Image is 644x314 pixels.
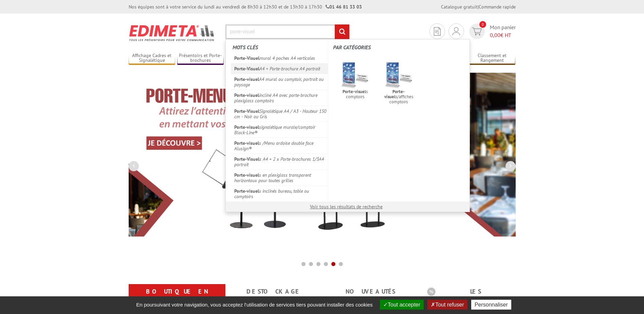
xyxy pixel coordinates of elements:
a: Porte-visuels/affiches comptoirs [377,59,421,107]
a: Porte-VisuelSignalétique A4 / A3 - Hauteur 150 cm - Noir ou Gris [231,106,328,122]
span: Mon panier [490,23,516,39]
span: € HT [490,31,516,39]
img: devis rapide [434,27,441,36]
em: Porte-visuel [384,89,405,100]
a: Porte-visuelincliné A4 avec porte-brochure plexiglass comptoirs [231,90,328,106]
img: Présentoir, panneau, stand - Edimeta - PLV, affichage, mobilier bureau, entreprise [129,20,215,46]
em: Porte-visuel [234,140,259,146]
button: Tout accepter [380,300,424,310]
a: Catalogue gratuit [441,4,478,10]
span: s/affiches comptoirs [379,89,419,104]
input: Rechercher un produit ou une référence... [225,24,350,39]
span: En poursuivant votre navigation, vous acceptez l'utilisation de services tiers pouvant installer ... [133,302,376,308]
label: Par catégories [333,40,464,55]
em: Porte-visuel [234,188,259,194]
em: Porte-visuel [234,124,259,130]
span: s comptoirs [335,89,375,99]
a: Porte-visuels /Menu ardoise double face Alusign® [231,138,328,154]
a: Boutique en ligne [137,285,217,310]
a: Porte-visuels en plexiglass transparent horizontaux pour toutes grilles [231,170,328,186]
a: Présentoirs et Porte-brochures [177,53,224,64]
a: Porte-VisuelA4 + Porte-brochure A4 portrait [231,63,328,74]
a: Porte-visuelA4 mural ou comptoir, portrait ou paysage [231,74,328,90]
button: Personnaliser (fenêtre modale) [471,300,511,310]
div: Nos équipes sont à votre service du lundi au vendredi de 8h30 à 12h30 et de 13h30 à 17h30 [129,3,362,10]
em: Porte-Visuel [234,55,259,61]
em: Porte-Visuel [234,66,259,72]
a: Destockage [234,285,314,298]
span: Mots clés [233,44,258,51]
img: porte-visuels-comptoirs.png [341,61,369,89]
a: Voir tous les résultats de recherche [310,204,383,210]
a: Porte-Visuelmural 4 poches A4 verticales [231,53,328,63]
img: devis rapide [472,28,482,35]
div: | [441,3,516,10]
a: nouveautés [330,285,411,298]
span: 0,00 [490,32,500,38]
em: Porte-visuel [234,172,259,178]
a: Commande rapide [479,4,516,10]
a: Les promotions [427,285,508,310]
a: devis rapide 0 Mon panier 0,00€ HT [467,23,516,39]
input: rechercher [335,24,349,39]
span: 0 [479,21,486,28]
em: Porte-visuel [234,76,259,82]
em: Porte-visuel [234,92,259,98]
a: Classement et Rangement [469,53,516,64]
img: devis rapide [453,27,460,35]
em: Porte-visuel [343,89,366,94]
a: Porte-Visuels A4 + 2 x Porte-brochures 1/3A4 portrait [231,154,328,170]
img: porte-visuels-comptoirs.png [385,61,413,89]
a: Porte-visuelsignalétique murale/comptoir Black-Line® [231,122,328,138]
div: Rechercher un produit ou une référence... [225,39,470,212]
button: Tout refuser [427,300,467,310]
strong: 01 46 81 33 03 [326,4,362,10]
a: Affichage Cadres et Signalétique [129,53,176,64]
b: Les promotions [427,285,512,299]
em: Porte-Visuel [234,156,259,162]
em: Porte-Visuel [234,108,259,114]
a: Porte-visuels inclinés bureau, table ou comptoirs [231,186,328,202]
a: Porte-visuels comptoirs [333,59,377,102]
